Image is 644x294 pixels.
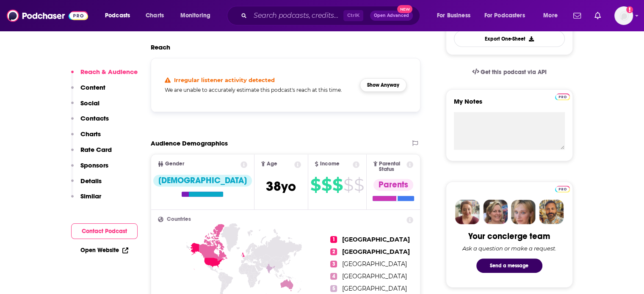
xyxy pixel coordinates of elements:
p: Details [80,177,102,185]
a: Show notifications dropdown [570,8,584,23]
a: Pro website [555,92,570,100]
span: More [543,10,558,22]
button: Details [71,177,102,192]
span: Gender [165,161,184,167]
span: [GEOGRAPHIC_DATA] [342,260,407,268]
div: Parents [373,179,413,191]
span: [GEOGRAPHIC_DATA] [342,248,410,256]
h2: Audience Demographics [151,139,228,147]
button: open menu [479,9,537,22]
p: Reach & Audience [80,68,138,76]
button: Contacts [71,114,109,130]
button: Reach & Audience [71,68,138,83]
button: Send a message [476,258,542,273]
img: Jon Profile [539,200,564,224]
img: Podchaser - Follow, Share and Rate Podcasts [7,8,88,24]
button: Rate Card [71,146,112,161]
span: For Podcasters [484,10,525,22]
div: Your concierge team [468,231,550,242]
span: Countries [167,217,191,222]
span: $ [321,178,332,192]
h2: Reach [151,43,170,51]
span: Ctrl K [343,10,363,21]
p: Contacts [80,114,109,122]
span: 5 [330,285,337,292]
button: Social [71,99,100,115]
img: User Profile [614,6,633,25]
div: Search podcasts, credits, & more... [235,6,428,25]
button: Show Anyway [360,78,406,92]
span: 1 [330,236,337,243]
input: Search podcasts, credits, & more... [250,9,343,22]
p: Sponsors [80,161,108,169]
span: [GEOGRAPHIC_DATA] [342,285,407,292]
span: [GEOGRAPHIC_DATA] [342,236,410,243]
button: Show profile menu [614,6,633,25]
button: Similar [71,192,101,208]
span: Parental Status [379,161,405,172]
span: Monitoring [180,10,210,22]
p: Content [80,83,105,91]
span: [GEOGRAPHIC_DATA] [342,272,407,280]
img: Barbara Profile [483,200,508,224]
span: $ [332,178,343,192]
span: $ [310,178,321,192]
span: Charts [146,10,164,22]
h5: We are unable to accurately estimate this podcast's reach at this time. [165,87,354,93]
img: Jules Profile [511,200,536,224]
a: Open Website [80,247,128,254]
span: New [397,5,412,13]
span: 4 [330,273,337,280]
h4: Irregular listener activity detected [174,77,275,83]
button: Content [71,83,105,99]
button: open menu [174,9,221,22]
button: Charts [71,130,101,146]
span: For Business [437,10,470,22]
p: Rate Card [80,146,112,154]
button: Sponsors [71,161,108,177]
span: Age [267,161,277,167]
button: Export One-Sheet [454,30,565,47]
span: Podcasts [105,10,130,22]
span: Get this podcast via API [481,69,546,76]
p: Charts [80,130,101,138]
div: Ask a question or make a request. [462,245,556,252]
button: Contact Podcast [71,223,138,239]
label: My Notes [454,97,565,112]
span: Income [320,161,340,167]
a: Get this podcast via API [465,62,553,82]
img: Podchaser Pro [555,186,570,192]
svg: Add a profile image [626,6,633,13]
span: $ [354,178,364,192]
span: 2 [330,248,337,255]
span: 3 [330,261,337,267]
span: Open Advanced [374,14,409,18]
a: Show notifications dropdown [591,8,604,23]
button: open menu [431,9,481,22]
button: open menu [537,9,568,22]
span: $ [343,178,353,192]
img: Podchaser Pro [555,93,570,100]
button: Open AdvancedNew [370,11,413,21]
button: open menu [99,9,141,22]
span: Logged in as NickG [614,6,633,25]
span: 38 yo [266,178,296,195]
p: Social [80,99,100,107]
p: Similar [80,192,101,200]
img: Sydney Profile [455,200,480,224]
a: Charts [140,9,169,22]
a: Pro website [555,184,570,192]
div: [DEMOGRAPHIC_DATA] [153,175,252,187]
